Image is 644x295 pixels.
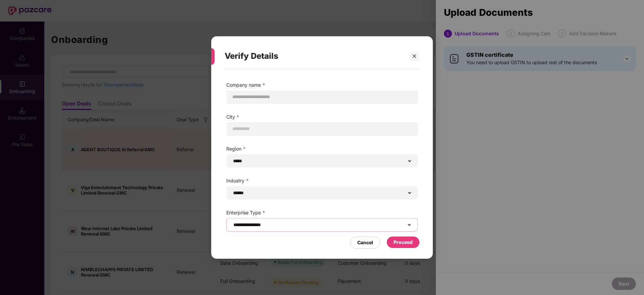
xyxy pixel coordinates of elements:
[226,113,418,121] label: City
[412,54,417,58] span: close
[394,239,413,246] div: Proceed
[225,43,403,69] div: Verify Details
[226,209,418,216] label: Enterprise Type
[357,239,373,246] div: Cancel
[226,145,418,153] label: Region
[226,177,418,184] label: Industry
[226,81,418,89] label: Company name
